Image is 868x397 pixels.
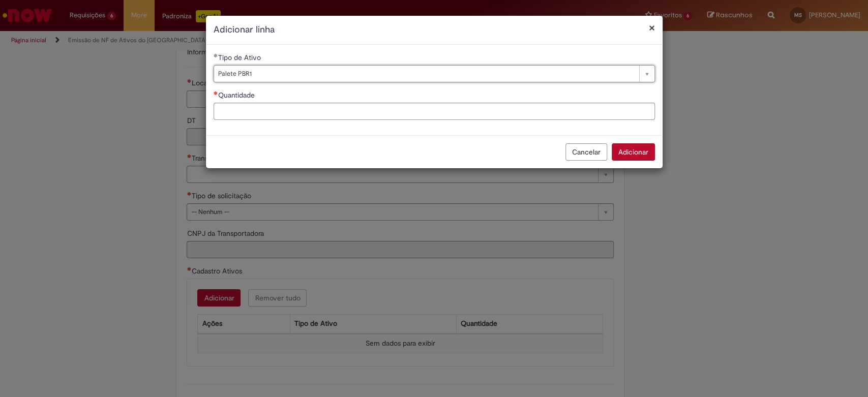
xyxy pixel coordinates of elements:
button: Cancelar [565,143,607,161]
h2: Adicionar linha [214,23,655,37]
span: Necessários [214,91,218,95]
button: Adicionar [612,143,655,161]
button: Fechar modal [649,22,655,33]
span: Palete PBR1 [218,66,634,82]
span: Quantidade [218,90,257,100]
span: Obrigatório Preenchido [214,53,218,57]
span: Tipo de Ativo [218,53,263,62]
input: Quantidade [214,103,655,120]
